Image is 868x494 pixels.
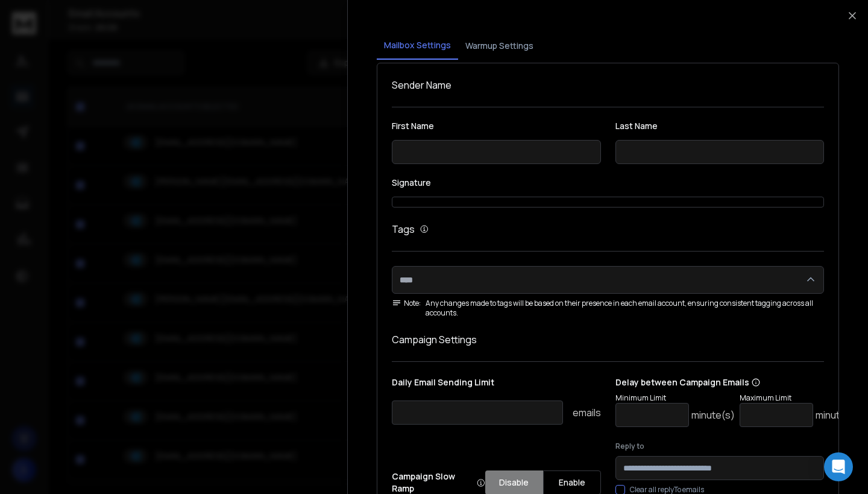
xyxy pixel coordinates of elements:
[392,332,824,347] h1: Campaign Settings
[392,179,824,187] label: Signature
[392,78,824,92] h1: Sender Name
[824,452,853,481] div: Open Intercom Messenger
[615,122,825,130] label: Last Name
[392,122,601,130] label: First Name
[816,408,859,422] p: minute(s)
[377,32,458,60] button: Mailbox Settings
[392,222,415,236] h1: Tags
[392,376,601,393] p: Daily Email Sending Limit
[691,408,735,422] p: minute(s)
[615,442,825,451] label: Reply to
[740,393,859,403] p: Maximum Limit
[392,299,421,308] span: Note:
[615,393,735,403] p: Minimum Limit
[573,405,601,420] p: emails
[615,376,859,388] p: Delay between Campaign Emails
[458,33,541,59] button: Warmup Settings
[392,299,824,318] div: Any changes made to tags will be based on their presence in each email account, ensuring consiste...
